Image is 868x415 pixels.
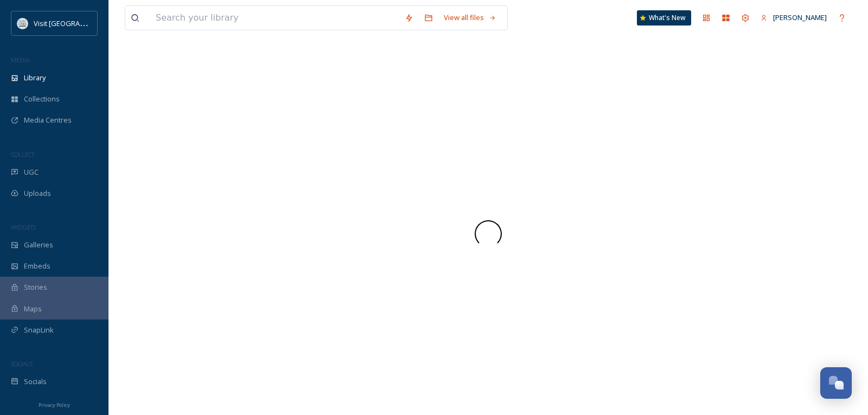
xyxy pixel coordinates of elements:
button: Open Chat [820,367,852,399]
span: Visit [GEOGRAPHIC_DATA] [34,18,118,28]
span: MEDIA [11,56,30,64]
span: SnapLink [24,325,54,335]
span: Collections [24,94,60,104]
span: [PERSON_NAME] [773,12,827,22]
input: Search your library [150,6,399,30]
span: COLLECT [11,150,34,158]
span: WIDGETS [11,223,36,231]
span: Privacy Policy [39,401,70,408]
span: Embeds [24,261,50,271]
span: Library [24,73,46,83]
a: What's New [637,10,691,25]
span: Stories [24,282,47,292]
a: [PERSON_NAME] [755,7,832,28]
img: QCCVB_VISIT_vert_logo_4c_tagline_122019.svg [17,18,28,29]
span: Media Centres [24,115,72,125]
a: View all files [438,7,502,28]
span: SOCIALS [11,360,33,368]
span: Uploads [24,188,51,199]
span: Socials [24,376,47,387]
span: Galleries [24,240,53,250]
span: UGC [24,167,39,177]
a: Privacy Policy [39,398,70,411]
span: Maps [24,304,42,314]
